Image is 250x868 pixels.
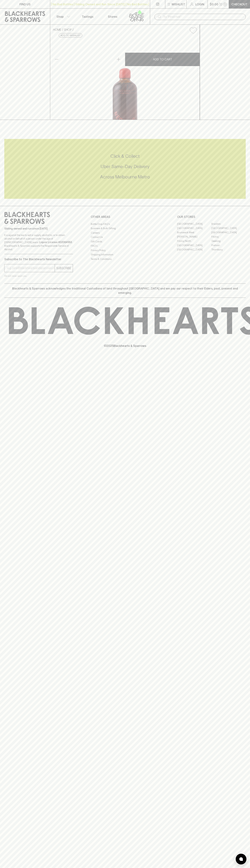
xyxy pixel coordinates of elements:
[91,231,159,235] a: Careers
[50,9,75,24] button: Shop
[211,239,246,243] a: Geelong
[211,222,246,226] a: Braddon
[91,222,159,226] a: Bottle Drop FAQ's
[91,239,159,244] a: Gift Cards
[4,164,246,169] h5: Uber Same-Day Delivery
[211,248,246,252] a: Thornbury
[91,235,159,239] a: Contact Us
[239,857,243,861] img: bubble-icon
[177,215,246,219] p: OUR STORES
[4,274,73,278] p: We will never spam you
[211,235,246,239] a: Fitzroy
[177,222,211,226] a: [GEOGRAPHIC_DATA]
[177,226,211,230] a: [GEOGRAPHIC_DATA]
[82,14,93,19] p: Tastings
[59,33,82,38] button: Add to wishlist
[188,26,198,35] button: Add to wishlist
[211,243,246,248] a: Prahran
[153,57,172,61] p: ADD TO CART
[177,230,211,235] a: Brunswick West
[39,241,72,244] strong: Liquor License #32064953
[108,14,117,19] p: Stores
[177,239,211,243] a: Fitzroy North
[7,265,55,271] input: e.g. jane@blackheartsandsparrows.com.au
[4,257,73,261] p: Subscribe to The Blackhearts Newsletter
[172,2,185,6] p: Wishlist
[75,9,100,24] a: Tastings
[4,153,246,159] h5: Click & Collect
[177,235,211,239] a: [PERSON_NAME]
[125,53,200,66] button: ADD TO CART
[4,139,246,199] div: Call to action block
[91,226,159,231] a: Business & Bulk Gifting
[224,3,226,5] p: 0
[91,253,159,257] a: Shipping Information
[195,2,204,6] p: Login
[177,248,211,252] a: [GEOGRAPHIC_DATA]
[210,2,218,6] p: $0.00
[163,14,243,20] input: Try "Pinot noir"
[53,28,61,31] a: HOME
[7,286,243,295] p: Blackhearts & Sparrows acknowledges the traditional Custodians of land throughout [GEOGRAPHIC_DAT...
[100,9,125,24] a: Stores
[4,233,73,251] p: It is against the law to sell or supply alcohol to, or to obtain alcohol on behalf of a person un...
[64,28,72,31] a: SHOP
[56,266,71,270] p: SUBSCRIBE
[4,174,246,180] h5: Across Melbourne Metro
[91,215,159,219] p: OTHER AREAS
[4,227,73,230] p: Sibling owned and run since [DATE]
[91,244,159,248] a: FAQ's
[56,14,64,19] p: Shop
[91,257,159,261] a: Terms & Conditions
[50,37,200,120] img: 18530.png
[177,243,211,248] a: [GEOGRAPHIC_DATA]
[55,264,73,272] button: SUBSCRIBE
[19,2,31,6] p: FIND US
[211,230,246,235] a: [GEOGRAPHIC_DATA]
[231,2,247,6] p: Checkout
[211,226,246,230] a: [GEOGRAPHIC_DATA]
[91,248,159,252] a: Privacy Policy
